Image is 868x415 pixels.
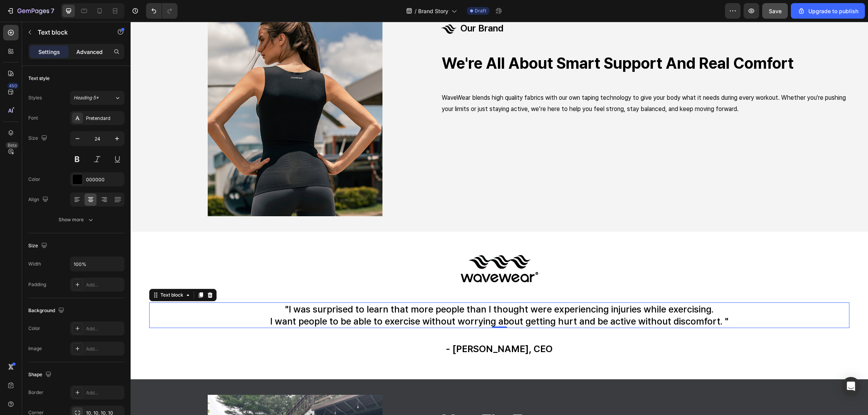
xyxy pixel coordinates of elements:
div: Upgrade to publish [797,7,858,15]
button: Save [762,3,788,19]
button: 7 [3,3,58,19]
div: Add... [86,281,122,288]
span: / [415,7,417,15]
iframe: Design area [131,22,868,415]
div: Pretendard [86,115,122,122]
div: Image [28,345,42,352]
div: Add... [86,346,122,352]
button: Heading 5* [70,91,124,105]
button: Show more [28,213,124,227]
div: Shape [28,370,53,380]
span: Heading 5* [74,94,99,101]
p: Text block [38,28,103,37]
p: "I was surprised to learn that more people than I thought were experiencing injuries while exerci... [19,281,718,293]
p: 7 [51,6,54,16]
div: Add... [86,389,122,396]
span: Brand Story [418,7,448,15]
div: Styles [28,94,42,101]
div: Open Intercom Messenger [842,377,860,396]
div: Size [28,241,49,251]
div: Color [28,325,40,332]
p: Advanced [76,48,103,56]
div: Border [28,389,43,396]
div: Width [28,260,41,267]
div: Text style [28,75,50,82]
div: Show more [59,216,95,224]
div: Color [28,176,40,183]
div: Background [28,306,66,316]
div: Size [28,133,49,144]
div: Padding [28,281,46,288]
p: - [PERSON_NAME], CEO [19,321,718,333]
strong: we're all about smart support and real comfort [311,32,663,51]
div: 000000 [86,176,122,183]
div: Undo/Redo [146,3,177,19]
div: Text block [28,270,54,277]
input: Auto [71,257,124,271]
p: Settings [38,48,60,56]
span: Save [769,8,782,14]
div: Align [28,194,50,205]
p: WaveWear blends high quality fabrics with our own taping technology to give your body what it nee... [311,71,718,93]
p: our brand [330,0,373,12]
span: Draft [475,7,486,14]
div: Font [28,115,38,122]
img: gempages_579737317355291220-9de4fd8c-63de-4ec7-ac71-9ace2146bc75.png [330,233,408,260]
div: 450 [7,83,19,89]
div: Add... [86,325,122,332]
p: I want people to be able to exercise without worrying about getting hurt and be active without di... [19,293,718,306]
button: Upgrade to publish [791,3,865,19]
strong: meet the team [311,389,421,408]
div: Beta [6,142,19,148]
